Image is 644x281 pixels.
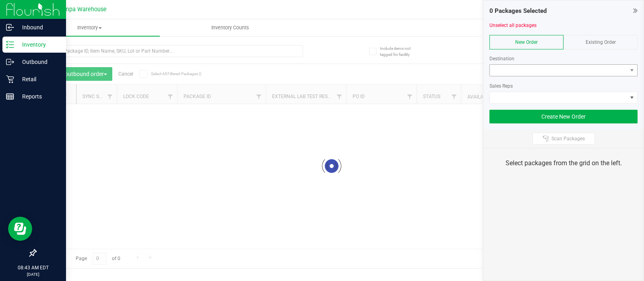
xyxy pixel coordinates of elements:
[493,158,634,168] div: Select packages from the grid on the left.
[6,75,14,83] inline-svg: Retail
[14,92,62,101] p: Reports
[19,19,160,36] a: Inventory
[35,45,303,57] input: Search Package ID, Item Name, SKU, Lot or Part Number...
[14,23,62,32] p: Inbound
[489,83,513,89] span: Sales Reps
[489,56,514,62] span: Destination
[4,271,62,277] p: [DATE]
[6,92,14,101] inline-svg: Reports
[489,23,537,28] a: Unselect all packages
[551,135,585,142] span: Scan Packages
[6,41,14,49] inline-svg: Inventory
[533,133,595,145] button: Scan Packages
[380,45,420,57] span: Include items not tagged for facility
[200,24,260,31] span: Inventory Counts
[58,6,107,13] span: Tampa Warehouse
[586,39,616,45] span: Existing Order
[8,217,32,241] iframe: Resource center
[6,58,14,66] inline-svg: Outbound
[489,110,638,123] button: Create New Order
[14,57,62,67] p: Outbound
[19,24,160,31] span: Inventory
[4,264,62,271] p: 08:43 AM EDT
[14,40,62,49] p: Inventory
[14,74,62,84] p: Retail
[6,23,14,31] inline-svg: Inbound
[160,19,300,36] a: Inventory Counts
[515,39,538,45] span: New Order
